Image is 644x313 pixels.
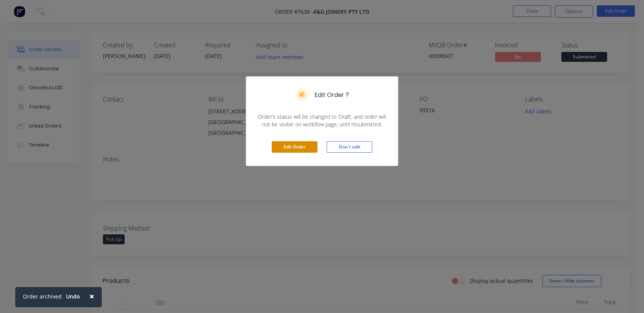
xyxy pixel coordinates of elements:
[62,291,84,302] button: Undo
[327,141,372,153] button: Don't edit
[315,90,349,100] h5: Edit Order ?
[255,113,389,128] span: Order’s status will be changed to ‘Draft’, and order will not be visible on workflow page, until ...
[90,291,94,302] span: ×
[23,292,62,300] div: Order archived
[82,287,102,305] button: Close
[272,141,317,153] button: Edit Order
